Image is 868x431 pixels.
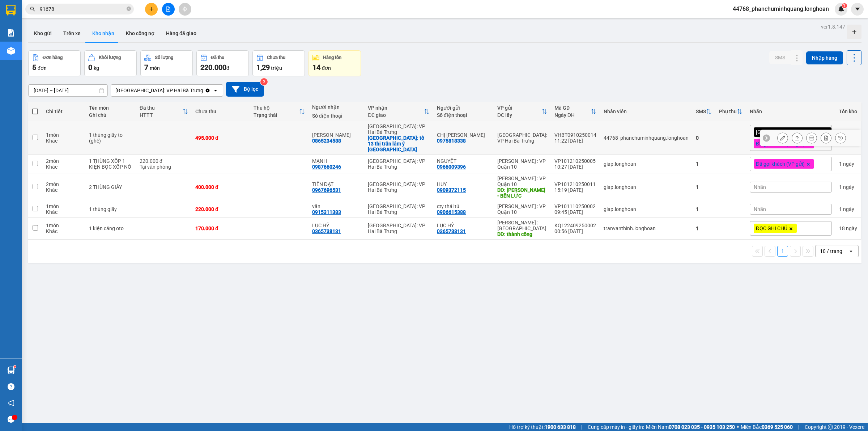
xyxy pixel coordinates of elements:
img: solution-icon [7,29,15,37]
div: ĐC lấy [497,112,541,118]
span: 7 [144,63,148,72]
div: 2 món [46,158,82,164]
div: [PERSON_NAME] : [GEOGRAPHIC_DATA] [497,220,547,231]
div: 0909372115 [437,187,466,193]
span: ĐỌC GHI CHÚ [756,225,787,232]
strong: 1900 633 818 [545,424,576,430]
span: Đã gọi khách (VP gửi) [756,161,805,167]
div: 0966009396 [437,164,466,170]
span: Cung cấp máy in - giấy in: [588,423,644,431]
input: Tìm tên, số ĐT hoặc mã đơn [40,5,125,13]
svg: open [848,248,854,254]
span: kg [94,65,99,71]
img: logo-vxr [6,5,16,16]
div: giap.longhoan [604,184,689,190]
div: Nhãn [750,109,832,114]
div: Tồn kho [839,109,857,114]
div: HTTT [140,112,182,118]
div: VP gửi [497,105,541,111]
div: 1 [696,206,712,212]
div: 220.000 đ [140,158,188,164]
span: 220.000 [200,63,226,72]
span: món [150,65,160,71]
div: 2 món [46,181,82,187]
div: 220.000 đ [195,206,246,212]
div: Khối lượng [99,55,121,60]
span: file-add [166,7,171,12]
div: 0915311383 [312,209,341,215]
div: Giao: tổ 13 thị trấn lâm ý yên Nam Định [368,135,430,152]
sup: 1 [842,3,847,8]
span: ngày [843,206,854,212]
div: 400.000 đ [195,184,246,190]
div: 1 món [46,203,82,209]
span: Miền Bắc [741,423,793,431]
button: file-add [162,3,175,16]
div: 0 [696,135,712,141]
div: 0365738131 [437,228,466,234]
span: 5 [32,63,36,72]
div: LỤC HỶ [312,223,361,228]
div: Sửa đơn hàng [777,132,788,143]
button: Bộ lọc [226,82,264,97]
div: VP101110250002 [554,203,596,209]
div: 1 [696,161,712,167]
div: 11:22 [DATE] [554,138,596,144]
div: Tạo kho hàng mới [847,25,861,39]
div: Chưa thu [195,109,246,114]
div: Số điện thoại [437,112,490,118]
div: [GEOGRAPHIC_DATA]: VP Hai Bà Trưng [368,223,430,234]
span: close-circle [127,6,131,13]
div: Hàng tồn [323,55,341,60]
button: plus [145,3,158,16]
div: [PERSON_NAME] : VP Quận 10 [497,203,547,215]
div: Khác [46,187,82,193]
span: đơn [38,65,47,71]
div: 1 thùng giấy to (ghế) [89,132,132,144]
img: warehouse-icon [7,47,15,55]
span: Nhãn [754,206,766,212]
span: message [8,416,14,423]
span: triệu [271,65,282,71]
div: VP nhận [368,105,424,111]
span: 0 [88,63,92,72]
span: ngày [846,225,857,231]
div: [GEOGRAPHIC_DATA]: VP Hai Bà Trưng [497,132,547,144]
th: Toggle SortBy [250,102,308,121]
div: CHỊ LINH [437,132,490,138]
button: SMS [769,51,791,64]
span: | [798,423,799,431]
div: 0967696531 [312,187,341,193]
div: 1 món [46,132,82,138]
div: cty thái tú [437,203,490,209]
div: Người gửi [437,105,490,111]
sup: 3 [260,78,268,85]
span: | [581,423,582,431]
div: Khác [46,228,82,234]
div: Ngày ĐH [554,112,591,118]
div: Đã thu [140,105,182,111]
div: 1 [839,184,857,190]
th: Toggle SortBy [715,102,746,121]
button: Kho nhận [86,25,120,42]
div: Số điện thoại [312,113,361,119]
span: đ [226,65,229,71]
span: ngày [843,161,854,167]
img: warehouse-icon [7,367,15,374]
th: Toggle SortBy [136,102,192,121]
div: 09:45 [DATE] [554,209,596,215]
div: [GEOGRAPHIC_DATA]: VP Hai Bà Trưng [368,203,430,215]
div: DĐ: thành công [497,231,547,237]
div: [GEOGRAPHIC_DATA]: VP Hai Bà Trưng [368,181,430,193]
span: 1,29 [256,63,270,72]
div: 1 THÙNG XỐP 1 KIỆN BỌC XỐP NỔ [89,158,132,170]
div: Trạng thái [254,112,299,118]
div: 495.000 đ [195,135,246,141]
div: 10 / trang [820,248,842,255]
div: 1 [696,225,712,231]
div: Thu hộ [254,105,299,111]
div: 0906615388 [437,209,466,215]
input: Selected Hà Nội: VP Hai Bà Trưng. [204,87,205,94]
div: Khác [46,164,82,170]
img: icon-new-feature [838,6,844,12]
